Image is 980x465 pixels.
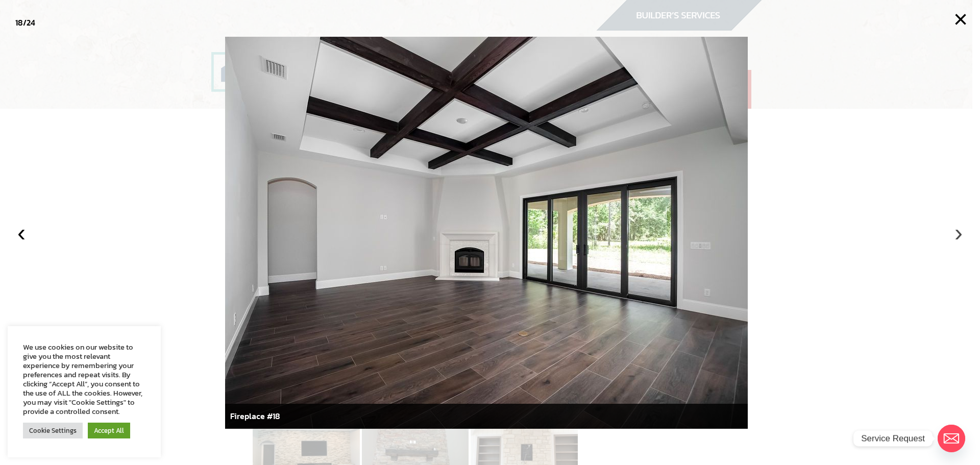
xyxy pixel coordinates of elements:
[225,37,748,429] img: 10.jpg
[949,8,972,31] button: ×
[10,222,33,244] button: ‹
[15,16,23,29] span: 18
[225,404,748,429] div: Fireplace #18
[23,342,145,416] div: We use cookies on our website to give you the most relevant experience by remembering your prefer...
[947,222,970,244] button: ›
[23,423,83,438] a: Cookie Settings
[27,16,35,29] span: 24
[15,15,35,30] div: /
[938,425,965,452] a: Email
[88,423,130,438] a: Accept All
